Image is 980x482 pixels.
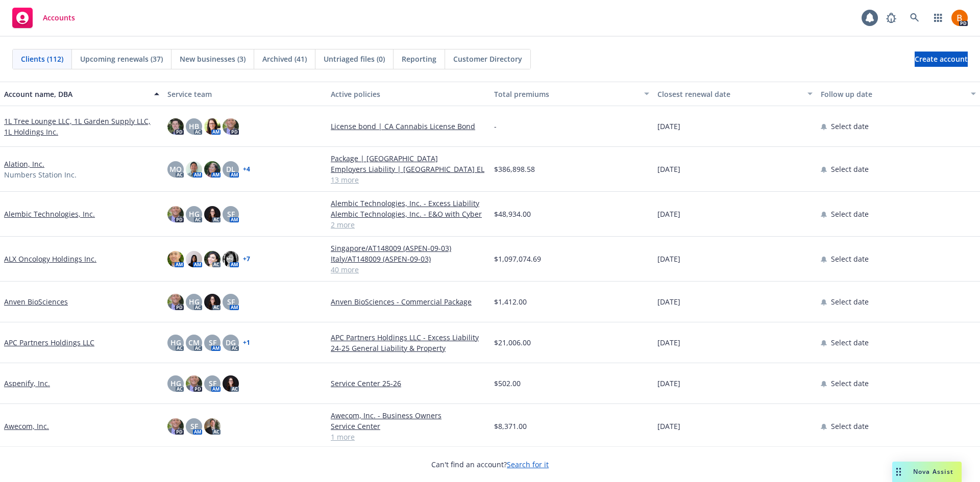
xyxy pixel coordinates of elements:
[331,296,486,307] a: Anven BioSciences - Commercial Package
[494,253,541,264] span: $1,097,074.69
[494,121,497,132] span: -
[831,164,869,174] span: Select date
[821,89,965,99] div: Follow up date
[4,169,77,180] span: Numbers Station Inc.
[227,296,235,307] span: SF
[657,337,680,348] span: [DATE]
[402,54,436,64] span: Reporting
[169,164,182,174] span: MQ
[657,296,680,307] span: [DATE]
[831,337,869,348] span: Select date
[331,89,486,99] div: Active policies
[167,89,323,99] div: Service team
[892,462,962,482] button: Nova Assist
[904,8,925,28] a: Search
[331,164,486,174] a: Employers Liability | [GEOGRAPHIC_DATA] EL
[494,209,531,219] span: $48,934.00
[167,418,184,435] img: photo
[204,294,220,310] img: photo
[490,82,653,106] button: Total premiums
[190,421,198,432] span: SF
[331,219,486,230] a: 2 more
[913,467,953,476] span: Nova Assist
[186,375,202,392] img: photo
[327,82,490,106] button: Active policies
[331,174,486,185] a: 13 more
[331,332,486,343] a: APC Partners Holdings LLC - Excess Liability
[209,337,216,348] span: SF
[4,296,68,307] a: Anven BioSciences
[494,296,527,307] span: $1,412.00
[657,209,680,219] span: [DATE]
[223,118,239,135] img: photo
[188,337,200,348] span: CM
[453,54,522,64] span: Customer Directory
[4,159,44,169] a: Alation, Inc.
[324,54,385,64] span: Untriaged files (0)
[180,54,246,64] span: New businesses (3)
[331,432,486,442] a: 1 more
[189,121,199,132] span: HB
[331,198,486,209] a: Alembic Technologies, Inc. - Excess Liability
[331,153,486,164] a: Package | [GEOGRAPHIC_DATA]
[831,121,869,132] span: Select date
[209,378,216,389] span: SF
[915,49,968,69] span: Create account
[4,116,159,137] a: 1L Tree Lounge LLC, 1L Garden Supply LLC, 1L Holdings Inc.
[831,421,869,432] span: Select date
[831,209,869,219] span: Select date
[167,118,184,135] img: photo
[331,378,486,389] a: Service Center 25-26
[331,209,486,219] a: Alembic Technologies, Inc. - E&O with Cyber
[43,14,75,22] span: Accounts
[653,82,817,106] button: Closest renewal date
[657,253,680,264] span: [DATE]
[223,251,239,267] img: photo
[331,243,486,253] a: Singapore/AT148009 (ASPEN-09-03)
[80,54,163,64] span: Upcoming renewals (37)
[331,121,486,132] a: License bond | CA Cannabis License Bond
[189,209,200,219] span: HG
[494,164,535,174] span: $386,898.58
[494,378,521,389] span: $502.00
[431,459,549,470] span: Can't find an account?
[331,343,486,353] a: 24-25 General Liability & Property
[507,460,549,469] a: Search for it
[189,296,200,307] span: HG
[657,421,680,432] span: [DATE]
[163,82,327,106] button: Service team
[831,378,869,389] span: Select date
[204,418,220,435] img: photo
[226,337,236,348] span: DG
[204,251,220,267] img: photo
[494,337,531,348] span: $21,006.00
[4,89,148,99] div: Account name, DBA
[167,206,184,222] img: photo
[331,421,486,432] a: Service Center
[170,378,181,389] span: HG
[928,8,948,28] a: Switch app
[8,4,79,32] a: Accounts
[262,54,307,64] span: Archived (41)
[243,340,250,346] a: + 1
[331,264,486,275] a: 40 more
[186,251,202,267] img: photo
[167,294,184,310] img: photo
[243,166,250,172] a: + 4
[4,421,49,432] a: Awecom, Inc.
[167,251,184,267] img: photo
[204,118,220,135] img: photo
[881,8,901,28] a: Report a Bug
[4,378,50,389] a: Aspenify, Inc.
[331,410,486,421] a: Awecom, Inc. - Business Owners
[657,378,680,389] span: [DATE]
[4,209,95,219] a: Alembic Technologies, Inc.
[170,337,181,348] span: HG
[657,164,680,174] span: [DATE]
[657,121,680,132] span: [DATE]
[817,82,980,106] button: Follow up date
[223,375,239,392] img: photo
[892,462,905,482] div: Drag to move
